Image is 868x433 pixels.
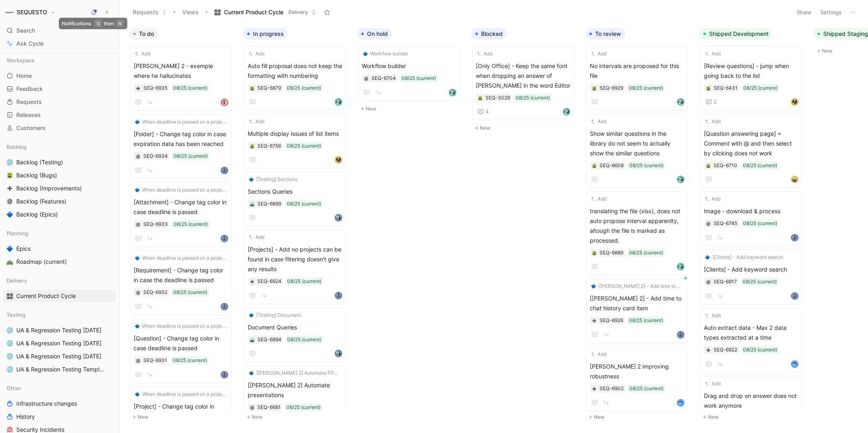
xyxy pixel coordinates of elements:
span: Shipped Development [709,30,769,38]
div: SEQ-6745 [714,219,737,228]
a: AddShow similar questions in the library do not seem to actually show the similar questions08/25 ... [586,114,688,188]
button: 🛣️ [5,257,15,267]
img: avatar [792,293,798,299]
button: 🔷[Clients] - Add keyword search [704,253,784,261]
button: 🎛️Current Product CycleDelivery [211,6,320,18]
a: Add[PERSON_NAME] 2 - exemple where he hallucinates08/25 (current)avatar [130,46,232,111]
span: When deadline is passed on a project, question, ... change the deadline tag color [142,186,227,194]
button: 🔷When deadline is passed on a project, question, ... change the deadline tag color [134,118,228,126]
a: AddMultiple display issues of list items08/25 (current)avatar [244,114,346,168]
img: ⚙️ [364,76,369,81]
img: ⚙️ [706,221,711,226]
img: 🔷 [135,256,140,261]
button: 🎛️ [5,291,15,301]
div: 08/25 (current) [629,84,663,92]
div: Search [3,24,116,37]
img: 🛣️ [7,258,13,265]
img: 🎛️ [214,9,221,15]
button: 🪲 [591,250,597,256]
div: 08/25 (current) [173,288,207,296]
span: [Question answering page] = Comment with @ and then select by clicking does not work [704,129,798,158]
button: ⚙️ [135,153,141,159]
button: Views [178,6,202,18]
img: 🪲 [250,86,255,91]
img: 🪲 [706,86,711,91]
a: AddAuto fill proposal does not keep the formatting with numbering08/25 (current)avatar [244,46,346,110]
img: 🪲 [7,172,13,179]
div: 08/25 (current) [629,249,663,257]
span: [Folder] - Change tag color in case expiration data has been reached [134,129,228,149]
div: ⚙️ [705,221,711,226]
img: avatar [336,157,341,163]
button: 🪲 [5,170,15,180]
button: 🔷When deadline is passed on a project, question, ... change the deadline tag color [134,186,228,194]
img: avatar [222,168,227,173]
div: 08/25 (current) [516,94,550,102]
div: SEQ-6926 [600,316,623,325]
button: 🔷 [5,210,15,219]
span: Planning [7,229,28,237]
span: Multiple display issues of list items [248,129,342,139]
img: ➕ [7,185,13,192]
span: No intervals are proposed for this file [590,61,684,81]
button: To do [129,28,158,40]
button: Add [248,117,266,126]
button: 🪲 [705,163,711,168]
button: 🪲 [477,95,483,101]
button: Add [248,50,266,58]
img: ➕ [250,279,255,284]
span: 2 [714,99,716,104]
button: 4 [476,107,490,117]
span: Feedback [16,85,43,93]
div: 🤖 [249,337,255,342]
a: 🔷Workflow builderWorkflow builder08/25 (current)avatar [358,46,460,101]
img: 🪲 [592,86,597,91]
img: avatar [336,293,341,298]
div: SEQ-6879 [257,84,281,92]
a: 🔷When deadline is passed on a project, question, ... change the deadline tag color[Folder] - Chan... [130,114,232,179]
span: To review [595,30,621,38]
div: ➕ [135,85,141,91]
img: 🔷 [135,188,140,192]
a: 🔷When deadline is passed on a project, question, ... change the deadline tag color[Question] - Ch... [130,318,232,383]
button: 🪲 [705,85,711,91]
button: ⚙️ [135,289,141,295]
a: ⚙️Backlog (Features) [3,195,116,208]
div: 08/25 (current) [174,220,208,228]
span: [Only Office] - Keep the same font when dropping an answer of [PERSON_NAME] in the word Editor [476,61,570,91]
div: SEQ-6704 [371,74,396,82]
div: 08/25 (current) [287,277,321,285]
img: avatar [678,177,683,182]
span: 4 [486,109,489,114]
img: 🌐 [7,327,13,334]
button: Add [704,195,722,203]
span: [Testing] Sections [256,175,297,183]
div: ➕ [249,278,255,284]
div: 08/25 (current) [743,346,777,354]
button: ⚙️ [5,197,15,206]
span: Backlog (Improvements) [16,184,82,192]
img: avatar [678,332,683,338]
div: 🪲 [591,85,597,91]
span: Workflow builder [370,50,408,58]
span: Backlog [7,143,26,151]
button: ➕ [5,183,15,193]
button: 🔷 [5,244,15,254]
span: [PERSON_NAME] 2 - exemple where he hallucinates [134,61,228,81]
img: avatar [564,109,569,115]
div: Delivery [3,274,116,287]
div: SEQ-6933 [143,220,168,228]
img: avatar [792,177,798,182]
span: Ask Cycle [16,39,44,49]
span: Requests [16,98,42,106]
div: ➕ [705,347,711,353]
span: UA & Regression Testing [DATE] [16,339,101,347]
button: Add [134,50,152,58]
div: SEQ-6934 [143,152,168,160]
span: Current Product Cycle [16,292,76,300]
a: 🔷When deadline is passed on a project, question, ... change the deadline tag color[Attachment] - ... [130,182,232,247]
div: SEQ-6922 [714,346,737,354]
button: Add [590,50,608,58]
